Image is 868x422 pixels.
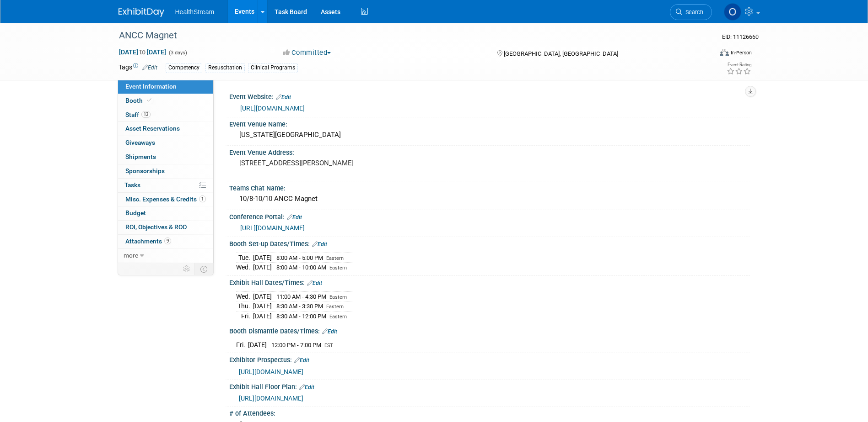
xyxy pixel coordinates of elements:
[248,63,298,73] div: Clinical Programs
[138,48,147,56] span: to
[299,384,314,390] a: Edit
[229,276,750,288] div: Exhibit Hall Dates/Times:
[504,50,618,57] span: [GEOGRAPHIC_DATA], [GEOGRAPHIC_DATA]
[236,263,253,272] td: Wed.
[175,8,215,16] span: HealthStream
[229,353,750,365] div: Exhibitor Prospectus:
[253,311,272,321] td: [DATE]
[287,214,302,221] a: Edit
[119,48,167,56] span: [DATE] [DATE]
[722,33,759,40] span: Event ID: 11126660
[329,294,347,300] span: Eastern
[118,179,213,192] a: Tasks
[324,343,333,348] span: EST
[205,63,245,73] div: Resuscitation
[294,357,309,364] a: Edit
[276,303,323,310] span: 8:30 AM - 3:30 PM
[236,311,253,321] td: Fri.
[118,108,213,122] a: Staff13
[229,406,750,418] div: # of Attendees:
[229,90,750,102] div: Event Website:
[326,304,344,310] span: Eastern
[229,380,750,392] div: Exhibit Hall Floor Plan:
[118,206,213,220] a: Budget
[236,128,743,142] div: [US_STATE][GEOGRAPHIC_DATA]
[125,195,206,203] span: Misc. Expenses & Credits
[329,265,347,271] span: Eastern
[179,263,195,275] td: Personalize Event Tab Strip
[125,97,153,104] span: Booth
[118,164,213,178] a: Sponsorships
[276,254,323,261] span: 8:00 AM - 5:00 PM
[670,4,712,20] a: Search
[229,237,750,249] div: Booth Set-up Dates/Times:
[730,49,752,56] div: In-Person
[236,192,743,206] div: 10/8-10/10 ANCC Magnet
[125,223,187,231] span: ROI, Objectives & ROO
[280,48,334,58] button: Committed
[724,3,741,21] img: Olivia Christopher
[125,167,165,174] span: Sponsorships
[125,139,155,146] span: Giveaways
[125,209,146,216] span: Budget
[271,342,321,348] span: 12:00 PM - 7:00 PM
[118,80,213,94] a: Event Information
[720,49,729,56] img: Format-Inperson.png
[253,301,272,311] td: [DATE]
[166,63,202,73] div: Competency
[276,94,291,100] a: Edit
[236,291,253,301] td: Wed.
[236,253,253,263] td: Tue.
[248,340,267,349] td: [DATE]
[240,224,305,232] a: [URL][DOMAIN_NAME]
[118,235,213,248] a: Attachments9
[118,122,213,136] a: Asset Reservations
[307,280,322,286] a: Edit
[658,47,752,61] div: Event Format
[118,221,213,234] a: ROI, Objectives & ROO
[194,263,213,275] td: Toggle Event Tabs
[118,150,213,164] a: Shipments
[312,241,327,248] a: Edit
[682,9,703,16] span: Search
[164,237,171,244] span: 9
[229,210,750,222] div: Conference Portal:
[229,324,750,336] div: Booth Dismantle Dates/Times:
[124,181,140,189] span: Tasks
[239,368,303,375] a: [URL][DOMAIN_NAME]
[253,291,272,301] td: [DATE]
[124,252,138,259] span: more
[253,253,272,263] td: [DATE]
[118,193,213,206] a: Misc. Expenses & Credits1
[239,159,436,167] pre: [STREET_ADDRESS][PERSON_NAME]
[229,117,750,129] div: Event Venue Name:
[119,63,157,73] td: Tags
[239,395,303,402] a: [URL][DOMAIN_NAME]
[125,125,180,132] span: Asset Reservations
[125,83,177,90] span: Event Information
[236,340,248,349] td: Fri.
[118,94,213,108] a: Booth
[253,263,272,272] td: [DATE]
[125,237,171,245] span: Attachments
[142,64,157,71] a: Edit
[276,313,326,320] span: 8:30 AM - 12:00 PM
[322,328,337,335] a: Edit
[118,249,213,263] a: more
[240,105,305,112] a: [URL][DOMAIN_NAME]
[727,63,751,67] div: Event Rating
[141,111,151,118] span: 13
[329,314,347,320] span: Eastern
[147,98,151,103] i: Booth reservation complete
[125,111,151,118] span: Staff
[118,136,213,150] a: Giveaways
[229,181,750,193] div: Teams Chat Name:
[116,27,698,44] div: ANCC Magnet
[125,153,156,160] span: Shipments
[229,146,750,157] div: Event Venue Address:
[168,50,187,56] span: (3 days)
[326,255,344,261] span: Eastern
[276,293,326,300] span: 11:00 AM - 4:30 PM
[199,195,206,202] span: 1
